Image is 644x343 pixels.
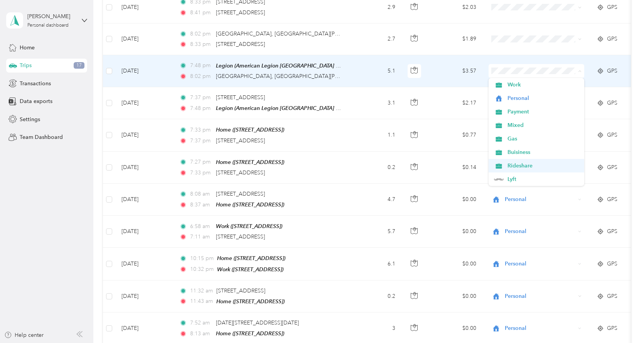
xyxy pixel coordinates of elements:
span: Settings [20,115,40,123]
td: 2.7 [351,24,401,55]
td: $1.89 [428,24,482,55]
td: [DATE] [115,87,173,119]
span: [STREET_ADDRESS] [216,191,265,197]
img: Legacy Icon [Lyft] [494,178,504,181]
span: 7:33 pm [190,169,212,177]
span: 8:02 pm [190,72,212,81]
td: $0.00 [428,184,482,216]
span: Gas [507,135,579,143]
span: [STREET_ADDRESS] [216,9,265,16]
td: [DATE] [115,119,173,151]
span: Personal [505,292,575,301]
span: Personal [507,94,579,102]
span: Personal [505,195,575,204]
span: Home ([STREET_ADDRESS]) [216,298,285,304]
span: [STREET_ADDRESS] [216,233,265,240]
span: Rideshare [507,162,579,170]
span: 10:15 pm [190,254,214,263]
span: Lyft [507,175,579,183]
span: Work ([STREET_ADDRESS]) [217,266,283,272]
td: [DATE] [115,24,173,55]
span: Personal [505,227,575,236]
td: [DATE] [115,216,173,248]
span: Personal [505,260,575,268]
span: Payment [507,108,579,116]
span: 7:27 pm [190,158,212,166]
span: Data exports [20,97,52,105]
td: $0.14 [428,152,482,184]
span: 8:02 pm [190,30,212,38]
td: $0.00 [428,248,482,280]
span: 8:08 am [190,190,212,198]
span: Transactions [20,79,51,88]
span: GPS [607,260,617,268]
span: Trips [20,61,32,69]
div: [PERSON_NAME] [27,12,76,20]
span: 8:13 am [190,329,212,338]
span: GPS [607,3,617,12]
td: 0.2 [351,280,401,313]
td: $3.57 [428,55,482,87]
td: [DATE] [115,152,173,184]
span: GPS [607,35,617,43]
span: GPS [607,67,617,75]
span: 7:37 pm [190,137,212,145]
span: [STREET_ADDRESS] [216,169,265,176]
span: Legion (American Legion [GEOGRAPHIC_DATA] Post [STREET_ADDRESS] , [GEOGRAPHIC_DATA], [GEOGRAPHIC_... [216,105,513,112]
span: GPS [607,163,617,172]
td: [DATE] [115,280,173,313]
span: GPS [607,227,617,236]
span: [STREET_ADDRESS] [216,287,265,294]
span: Home [20,44,35,52]
span: 7:52 am [190,319,212,327]
span: Home ([STREET_ADDRESS]) [216,201,284,208]
td: 0.2 [351,152,401,184]
span: [DATE][STREET_ADDRESS][DATE] [216,319,299,326]
td: $2.17 [428,87,482,119]
span: [STREET_ADDRESS] [216,94,265,101]
span: GPS [607,131,617,139]
span: 7:33 pm [190,126,212,134]
span: Team Dashboard [20,133,63,141]
td: $0.00 [428,216,482,248]
span: Home ([STREET_ADDRESS]) [216,159,284,165]
span: [STREET_ADDRESS] [216,41,265,47]
span: 11:32 am [190,287,213,295]
td: 3.1 [351,87,401,119]
span: [STREET_ADDRESS] [216,137,265,144]
span: 7:48 pm [190,104,212,113]
span: 17 [74,62,84,69]
td: $0.00 [428,280,482,313]
span: 7:11 am [190,233,212,241]
td: 1.1 [351,119,401,151]
span: Work ([STREET_ADDRESS]) [216,223,282,229]
td: [DATE] [115,184,173,216]
span: Home ([STREET_ADDRESS]) [216,330,284,336]
button: Help center [4,331,44,339]
span: 6:58 am [190,222,212,231]
td: 5.1 [351,55,401,87]
span: Buisiness [507,148,579,156]
span: 11:43 am [190,297,213,306]
span: 10:32 pm [190,265,214,274]
td: [DATE] [115,248,173,280]
span: 8:33 pm [190,40,212,49]
span: GPS [607,99,617,107]
span: 7:48 pm [190,61,212,70]
td: 5.7 [351,216,401,248]
span: 8:37 am [190,201,212,209]
span: Mixed [507,121,579,129]
td: 6.1 [351,248,401,280]
td: [DATE] [115,55,173,87]
td: $0.77 [428,119,482,151]
span: [GEOGRAPHIC_DATA], [GEOGRAPHIC_DATA][PERSON_NAME], [GEOGRAPHIC_DATA], [GEOGRAPHIC_DATA] [216,30,490,37]
span: 7:37 pm [190,93,212,102]
span: Home ([STREET_ADDRESS]) [216,127,284,133]
span: Work [507,81,579,89]
span: [GEOGRAPHIC_DATA], [GEOGRAPHIC_DATA][PERSON_NAME], [GEOGRAPHIC_DATA], [GEOGRAPHIC_DATA] [216,73,490,79]
span: Personal [505,324,575,333]
span: 8:41 pm [190,8,212,17]
div: Personal dashboard [27,23,69,28]
span: GPS [607,292,617,301]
